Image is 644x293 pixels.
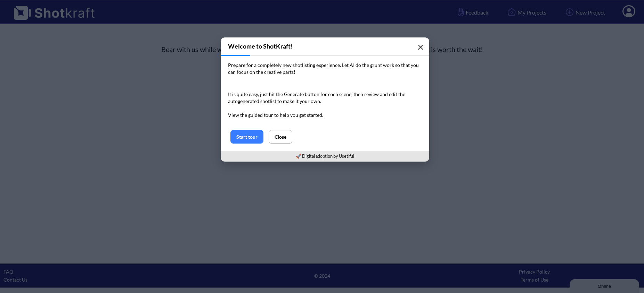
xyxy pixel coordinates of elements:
[269,130,292,144] button: Close
[221,37,429,55] h3: Welcome to ShotKraft!
[230,130,263,144] button: Start tour
[5,6,64,11] div: Online
[296,153,354,159] a: 🚀 Digital adoption by Usetiful
[228,91,422,119] p: It is quite easy, just hit the Generate button for each scene, then review and edit the autogener...
[228,62,341,68] span: Prepare for a completely new shotlisting experience.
